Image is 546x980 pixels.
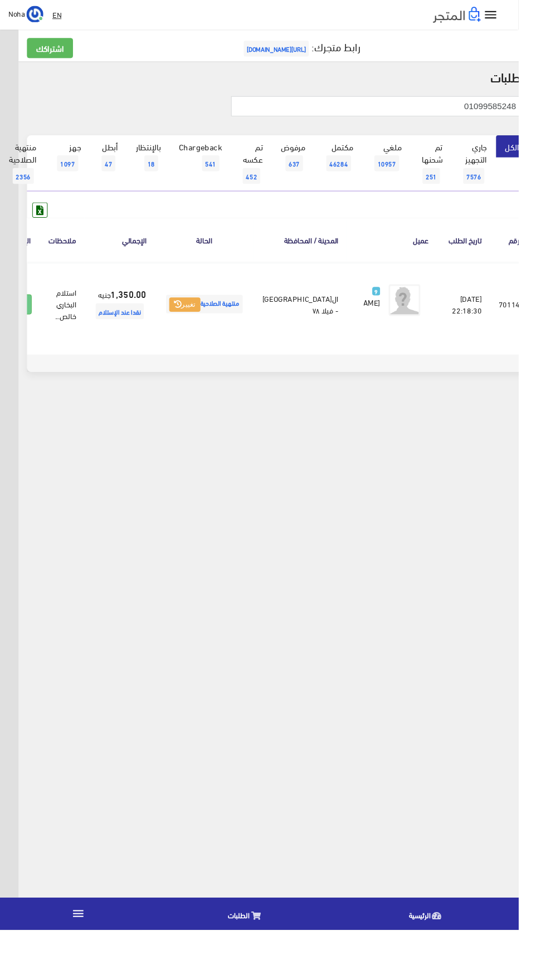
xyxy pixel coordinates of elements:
a: الرئيسية [355,949,546,977]
span: 47 [107,164,121,180]
span: 7576 [488,177,510,194]
i:  [509,8,525,24]
u: EN [55,8,65,22]
span: 10957 [394,164,421,180]
a: رابط متجرك:[URL][DOMAIN_NAME] [254,38,379,59]
img: avatar.png [409,300,443,333]
span: منتهية الصلاحية [175,311,256,330]
span: 9 [392,302,401,312]
th: اﻹجمالي [89,229,163,276]
a: EN [51,6,69,26]
a: بالإنتظار18 [134,143,179,188]
span: 18 [152,164,167,180]
a: ... Noha [9,6,46,23]
th: المدينة / المحافظة [267,229,365,276]
a: أبطل47 [95,143,134,188]
strong: 1,350.00 [116,302,154,317]
th: تاريخ الطلب [461,229,516,276]
img: ... [28,6,46,24]
a: 9 [PERSON_NAME] [383,300,401,324]
td: جنيه [89,276,163,365]
span: 1097 [60,164,82,180]
a: Chargeback541 [179,143,243,188]
span: 251 [445,177,464,194]
a: اشتراكك [28,40,77,61]
span: 452 [256,177,274,194]
span: 46284 [344,164,370,180]
span: 541 [213,164,231,180]
td: [DATE] 22:18:30 [461,276,516,365]
span: 637 [301,164,319,180]
span: [URL][DOMAIN_NAME] [257,43,325,60]
span: Noha [9,7,26,21]
i:  [75,955,90,970]
span: 2356 [13,177,36,194]
th: الحالة [163,229,267,276]
button: تغيير [178,313,211,329]
a: مرفوض637 [286,143,331,188]
span: الطلبات [240,957,263,971]
img: . [456,7,506,24]
a: جاري التجهيز7576 [476,143,523,202]
a: تم عكسه452 [243,143,286,202]
a: مكتمل46284 [331,143,382,188]
td: استلام البخاري خالص... [42,276,89,365]
td: ال[GEOGRAPHIC_DATA] - فيلا ٧٨ [267,276,365,365]
span: نقدا عند الإستلام [101,320,152,336]
th: ملاحظات [42,229,89,276]
span: الرئيسية [431,957,454,971]
a: الطلبات [165,949,355,977]
a: جهز1097 [48,143,95,188]
th: عميل [365,229,461,276]
a: تم شحنها251 [433,143,476,202]
a: ملغي10957 [382,143,433,188]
